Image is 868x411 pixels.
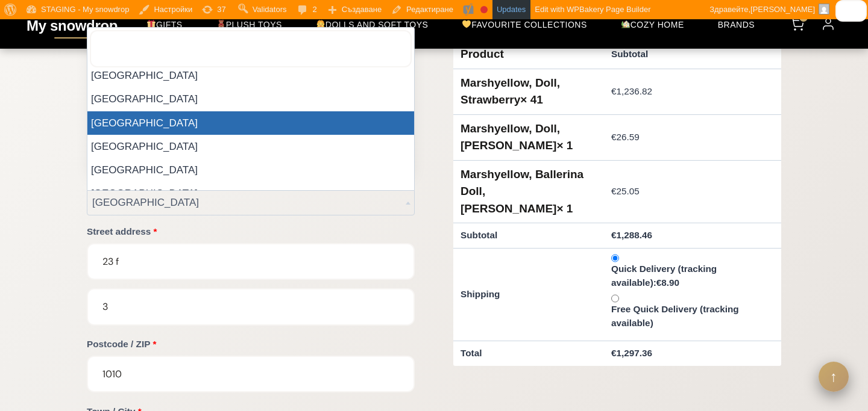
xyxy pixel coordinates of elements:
[147,20,156,28] img: 🎁
[87,288,415,326] input: Apartment, suite, unit, etc. (optional)
[611,262,774,290] label: Quick Delivery (tracking available):
[452,14,596,34] a: Favourite Collections
[520,93,543,106] strong: × 41
[87,191,414,215] span: Belgium
[87,64,414,87] li: [GEOGRAPHIC_DATA]
[708,14,764,34] a: BRANDS
[27,17,118,34] a: My snowdrop
[87,190,415,215] span: Country / Region
[556,139,573,152] strong: × 1
[462,20,471,28] img: 💛
[611,86,652,96] bdi: 1,236.82
[453,223,604,249] th: Subtotal
[611,186,617,196] span: €
[453,160,604,223] td: Marshyellow, Ballerina Doll, [PERSON_NAME]
[87,158,414,182] li: [GEOGRAPHIC_DATA]
[784,11,810,37] a: View your shopping cart
[87,111,414,135] li: [GEOGRAPHIC_DATA]
[453,69,604,114] td: Marshyellow, Doll, Strawberry
[750,5,815,14] span: [PERSON_NAME]
[611,132,640,142] bdi: 26.59
[453,248,604,341] th: Shipping
[87,243,415,280] input: House number and street name
[611,348,617,358] span: €
[453,114,604,160] td: Marshyellow, Doll, [PERSON_NAME]
[556,202,573,215] strong: × 1
[611,303,774,330] label: Free Quick Delivery (tracking available)
[453,341,604,365] th: Total
[87,221,415,243] label: Street address
[207,14,292,34] a: PLUSH TOYS
[611,132,617,142] span: €
[87,333,415,356] label: Postcode / ZIP
[137,14,192,34] a: GIFTS
[153,339,156,349] abbr: required
[611,186,640,196] bdi: 25.05
[656,277,679,288] bdi: 8.90
[611,86,617,96] span: €
[611,230,617,240] span: €
[611,14,694,34] a: Cozy home
[316,20,325,28] img: 👧
[87,87,414,111] li: [GEOGRAPHIC_DATA]
[611,230,652,240] bdi: 1,288.46
[656,277,662,288] span: €
[217,20,225,28] img: 🧸
[815,11,841,37] a: Login to your account
[453,40,604,69] th: Product
[621,20,630,28] img: 🏡
[480,6,488,13] div: Focus keyphrase not set
[87,135,414,158] li: [GEOGRAPHIC_DATA]
[87,182,414,205] li: [GEOGRAPHIC_DATA]
[306,14,438,34] a: Dolls and soft toys
[154,226,157,236] abbr: required
[604,40,781,69] th: Subtotal
[611,348,652,358] bdi: 1,297.36
[819,362,849,392] button: ↑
